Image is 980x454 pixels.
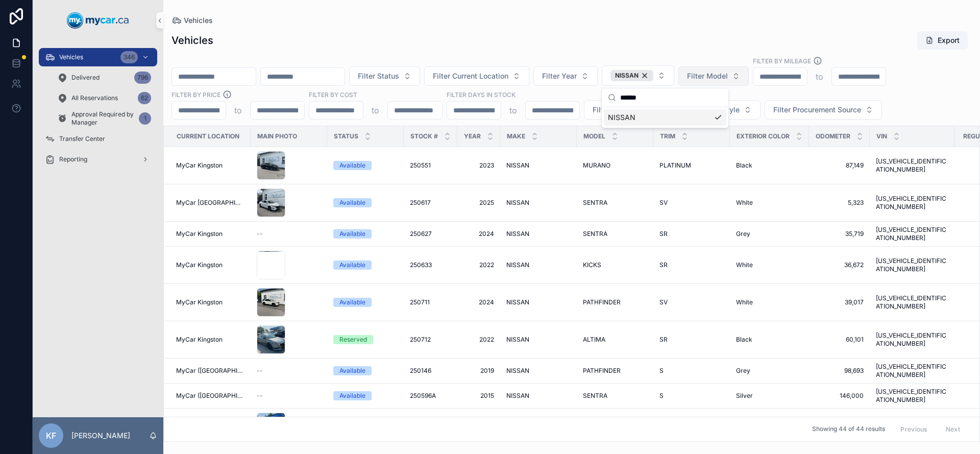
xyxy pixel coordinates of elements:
span: 2024 [463,230,494,238]
a: NISSAN [506,298,571,306]
button: Select Button [584,100,671,120]
span: SENTRA [583,199,607,207]
a: MyCar [GEOGRAPHIC_DATA] [176,199,244,207]
a: 250617 [410,199,451,207]
a: 250146 [410,367,451,375]
label: FILTER BY PRICE [171,90,220,99]
span: Odometer [816,132,850,140]
p: to [509,104,517,116]
span: NISSAN [506,367,529,375]
a: NISSAN [506,392,571,400]
span: [US_VEHICLE_IDENTIFICATION_NUMBER] [876,226,948,242]
a: 39,017 [815,298,864,306]
span: MyCar Kingston [176,161,223,170]
span: 250596A [410,392,436,400]
span: SR [659,261,668,269]
a: [US_VEHICLE_IDENTIFICATION_NUMBER] [876,363,948,379]
span: MyCar Kingston [176,298,223,306]
a: Available [333,161,398,170]
span: Vehicles [59,53,83,61]
a: [US_VEHICLE_IDENTIFICATION_NUMBER] [876,388,948,404]
div: scrollable content [33,41,163,182]
span: NISSAN [608,112,635,123]
h1: Vehicles [171,33,213,47]
a: NISSAN [506,367,571,375]
span: Approval Required by Manager [71,110,135,127]
button: Select Button [678,66,749,86]
span: S [659,392,664,400]
a: 60,101 [815,336,864,344]
span: NISSAN [506,336,529,344]
a: Reporting [39,150,157,169]
a: Transfer Center [39,130,157,148]
button: Select Button [349,66,420,86]
a: -- [257,367,321,375]
a: SR [659,336,724,344]
a: 2023 [463,161,494,170]
a: SV [659,199,724,207]
a: 98,693 [815,367,864,375]
span: Delivered [71,74,100,82]
a: MyCar Kingston [176,261,244,269]
span: ALTIMA [583,336,605,344]
a: 250633 [410,261,451,269]
span: Model [583,132,605,140]
span: Showing 44 of 44 results [812,425,885,434]
span: -- [257,230,263,238]
a: White [736,298,803,306]
a: SENTRA [583,199,647,207]
span: KICKS [583,261,601,269]
button: Export [917,31,968,50]
a: White [736,261,803,269]
a: 250596A [410,392,451,400]
a: -- [257,392,321,400]
a: [US_VEHICLE_IDENTIFICATION_NUMBER] [876,294,948,310]
a: 2022 [463,336,494,344]
a: Reserved [333,335,398,344]
span: 36,672 [815,261,864,269]
p: [PERSON_NAME] [71,431,130,441]
a: SENTRA [583,392,647,400]
a: Available [333,391,398,400]
a: MyCar Kingston [176,298,244,306]
a: 250627 [410,230,451,238]
a: MyCar ([GEOGRAPHIC_DATA]) [176,392,244,400]
span: S [659,367,664,375]
span: Make [507,132,525,140]
span: 250617 [410,199,431,207]
span: [US_VEHICLE_IDENTIFICATION_NUMBER] [876,195,948,211]
span: 250627 [410,230,432,238]
a: 2025 [463,199,494,207]
a: 2022 [463,261,494,269]
div: 62 [138,92,151,104]
span: White [736,261,753,269]
span: NISSAN [506,230,529,238]
a: 146,000 [815,392,864,400]
a: [US_VEHICLE_IDENTIFICATION_NUMBER] [876,257,948,273]
a: Available [333,260,398,270]
button: Unselect 12 [610,70,653,81]
span: 250551 [410,161,431,170]
span: Vehicles [184,15,213,26]
span: -- [257,367,263,375]
span: Silver [736,392,753,400]
a: Available [333,366,398,375]
span: All Reservations [71,94,118,102]
span: SENTRA [583,230,607,238]
a: [US_VEHICLE_IDENTIFICATION_NUMBER] [876,157,948,174]
span: PLATINUM [659,161,691,170]
a: PLATINUM [659,161,724,170]
p: to [816,70,823,83]
span: MyCar Kingston [176,336,223,344]
a: 35,719 [815,230,864,238]
a: 2015 [463,392,494,400]
span: SR [659,230,668,238]
a: Grey [736,230,803,238]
